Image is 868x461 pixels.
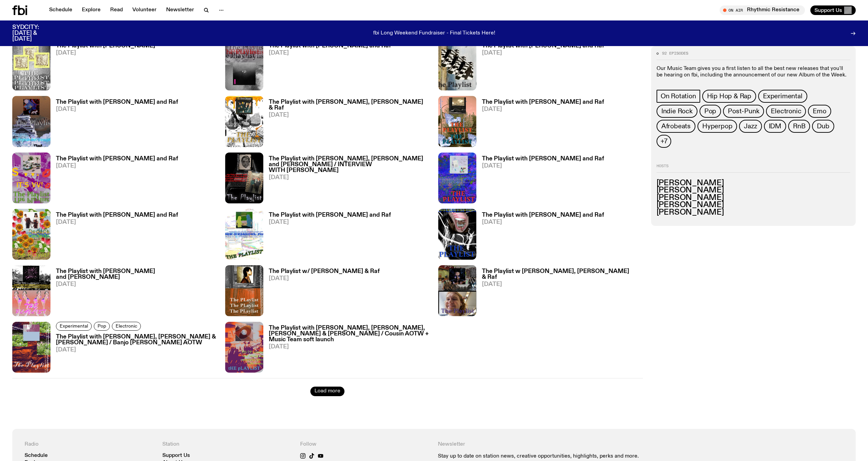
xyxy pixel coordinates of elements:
[769,123,781,130] span: IDM
[269,156,430,173] h3: The Playlist with [PERSON_NAME], [PERSON_NAME] and [PERSON_NAME] / INTERVIEW WITH [PERSON_NAME]
[476,156,604,203] a: The Playlist with [PERSON_NAME] and Raf[DATE]
[25,441,154,448] h4: Radio
[657,201,850,209] h3: [PERSON_NAME]
[45,5,76,15] a: Schedule
[162,441,292,448] h4: Station
[476,43,604,90] a: The Playlist with [PERSON_NAME] and Raf[DATE]
[269,112,430,118] span: [DATE]
[657,66,850,78] p: Our Music Team gives you a first listen to all the best new releases that you'll be hearing on fb...
[482,269,643,280] h3: The Playlist w [PERSON_NAME], [PERSON_NAME] & Raf
[56,106,178,112] span: [DATE]
[263,212,391,260] a: The Playlist with [PERSON_NAME] and Raf[DATE]
[657,105,697,118] a: Indie Rock
[744,123,757,130] span: Jazz
[482,219,604,225] span: [DATE]
[766,105,806,118] a: Electronic
[813,107,826,115] span: Emo
[657,135,672,148] button: +7
[269,219,391,225] span: [DATE]
[269,175,430,181] span: [DATE]
[60,323,88,329] span: Experimental
[661,92,696,100] span: On Rotation
[657,164,850,172] h2: Hosts
[662,52,688,55] span: 92 episodes
[657,120,695,133] a: Afrobeats
[269,212,391,218] h3: The Playlist with [PERSON_NAME] and Raf
[162,5,198,15] a: Newsletter
[723,105,764,118] a: Post-Punk
[263,156,430,203] a: The Playlist with [PERSON_NAME], [PERSON_NAME] and [PERSON_NAME] / INTERVIEW WITH [PERSON_NAME][D...
[263,43,391,90] a: The Playlist with [PERSON_NAME] and Raf[DATE]
[657,179,850,187] h3: [PERSON_NAME]
[814,7,842,13] span: Support Us
[482,282,643,287] span: [DATE]
[661,138,667,145] span: +7
[482,156,604,162] h3: The Playlist with [PERSON_NAME] and Raf
[482,163,604,169] span: [DATE]
[788,120,810,133] a: RnB
[56,99,178,105] h3: The Playlist with [PERSON_NAME] and Raf
[56,156,178,162] h3: The Playlist with [PERSON_NAME] and Raf
[476,212,604,260] a: The Playlist with [PERSON_NAME] and Raf[DATE]
[56,334,217,346] h3: The Playlist with [PERSON_NAME], [PERSON_NAME] & [PERSON_NAME] / Banjo [PERSON_NAME] AOTW
[56,212,178,218] h3: The Playlist with [PERSON_NAME] and Raf
[98,323,106,329] span: Pop
[704,107,716,115] span: Pop
[758,90,807,103] a: Experimental
[12,25,56,42] h3: SYDCITY: [DATE] & [DATE]
[482,212,604,218] h3: The Playlist with [PERSON_NAME] and Raf
[25,453,48,458] a: Schedule
[373,30,495,37] p: fbi Long Weekend Fundraiser - Final Tickets Here!
[657,194,850,202] h3: [PERSON_NAME]
[50,212,178,260] a: The Playlist with [PERSON_NAME] and Raf[DATE]
[269,50,391,56] span: [DATE]
[720,5,805,15] button: On AirRhythmic Resistance
[269,325,430,343] h3: The Playlist with [PERSON_NAME], [PERSON_NAME], [PERSON_NAME] & [PERSON_NAME] / Cousin AOTW + Mus...
[438,441,705,448] h4: Newsletter
[739,120,762,133] a: Jazz
[810,5,856,15] button: Support Us
[56,50,155,56] span: [DATE]
[94,322,110,331] a: Pop
[771,107,801,115] span: Electronic
[269,269,380,274] h3: The Playlist w/ [PERSON_NAME] & Raf
[56,347,217,353] span: [DATE]
[764,120,786,133] a: IDM
[438,453,705,460] p: Stay up to date on station news, creative opportunities, highlights, perks and more.
[56,269,217,280] h3: The Playlist with [PERSON_NAME] and [PERSON_NAME]
[50,43,155,90] a: The Playlist with [PERSON_NAME][DATE]
[793,123,805,130] span: RnB
[707,92,751,100] span: Hip Hop & Rap
[269,276,380,282] span: [DATE]
[300,441,430,448] h4: Follow
[661,107,693,115] span: Indie Rock
[162,453,190,458] a: Support Us
[482,99,604,105] h3: The Playlist with [PERSON_NAME] and Raf
[817,123,829,130] span: Dub
[763,92,803,100] span: Experimental
[657,90,700,103] a: On Rotation
[657,187,850,194] h3: [PERSON_NAME]
[78,5,105,15] a: Explore
[476,269,643,316] a: The Playlist w [PERSON_NAME], [PERSON_NAME] & Raf[DATE]
[702,123,732,130] span: Hyperpop
[700,105,721,118] a: Pop
[310,387,344,396] button: Load more
[263,99,430,147] a: The Playlist with [PERSON_NAME], [PERSON_NAME] & Raf[DATE]
[482,106,604,112] span: [DATE]
[661,123,691,130] span: Afrobeats
[482,50,604,56] span: [DATE]
[112,322,141,331] a: Electronic
[56,322,92,331] a: Experimental
[269,99,430,111] h3: The Playlist with [PERSON_NAME], [PERSON_NAME] & Raf
[50,269,217,316] a: The Playlist with [PERSON_NAME] and [PERSON_NAME][DATE]
[697,120,737,133] a: Hyperpop
[269,344,430,350] span: [DATE]
[263,325,430,373] a: The Playlist with [PERSON_NAME], [PERSON_NAME], [PERSON_NAME] & [PERSON_NAME] / Cousin AOTW + Mus...
[812,120,834,133] a: Dub
[56,163,178,169] span: [DATE]
[657,209,850,216] h3: [PERSON_NAME]
[56,282,217,287] span: [DATE]
[50,99,178,147] a: The Playlist with [PERSON_NAME] and Raf[DATE]
[56,219,178,225] span: [DATE]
